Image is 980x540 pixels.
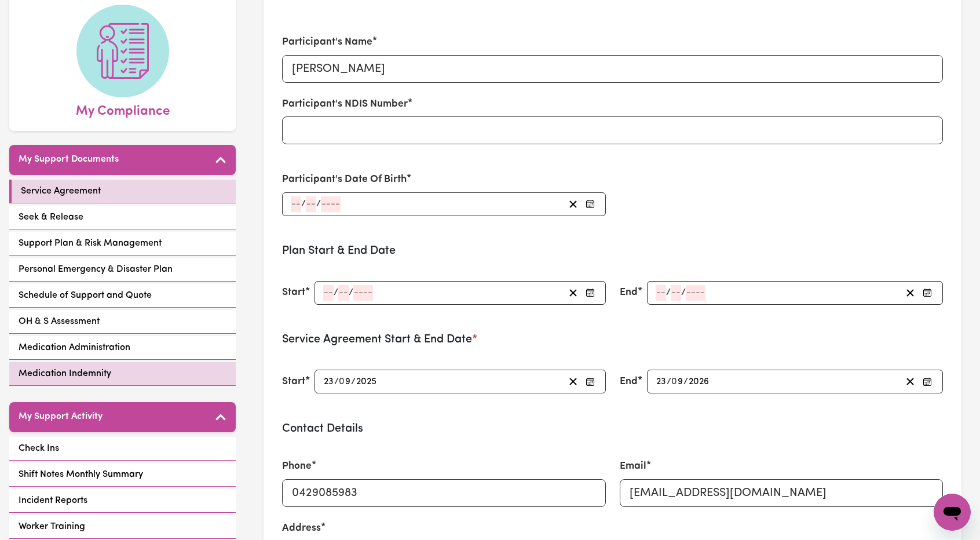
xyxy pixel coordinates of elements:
[349,287,353,298] span: /
[316,199,321,209] span: /
[282,244,943,258] h3: Plan Start & End Date
[19,341,130,355] span: Medication Administration
[19,367,111,381] span: Medication Indemnity
[334,377,339,387] span: /
[282,521,321,536] label: Address
[686,285,705,301] input: ----
[671,285,681,301] input: --
[282,35,372,50] label: Participant's Name
[19,154,119,165] h5: My Support Documents
[282,333,943,346] h3: Service Agreement Start & End Date
[76,97,170,122] span: My Compliance
[339,377,345,386] span: 0
[334,287,338,298] span: /
[9,463,236,487] a: Shift Notes Monthly Summary
[19,210,83,224] span: Seek & Release
[301,199,306,209] span: /
[9,336,236,360] a: Medication Administration
[934,494,971,531] iframe: Button to launch messaging window
[683,377,688,387] span: /
[9,489,236,513] a: Incident Reports
[356,374,378,389] input: ----
[19,236,162,250] span: Support Plan & Risk Management
[19,411,103,422] h5: My Support Activity
[19,494,87,508] span: Incident Reports
[671,377,677,386] span: 0
[9,362,236,386] a: Medication Indemnity
[321,196,341,212] input: ----
[19,262,173,276] span: Personal Emergency & Disaster Plan
[9,232,236,256] a: Support Plan & Risk Management
[681,287,686,298] span: /
[9,515,236,539] a: Worker Training
[9,180,236,203] a: Service Agreement
[620,374,638,389] label: End
[656,374,667,389] input: --
[656,285,666,301] input: --
[306,196,316,212] input: --
[9,402,236,432] button: My Support Activity
[688,374,710,389] input: ----
[672,374,683,389] input: --
[282,172,407,187] label: Participant's Date Of Birth
[9,437,236,461] a: Check Ins
[353,285,373,301] input: ----
[19,442,59,455] span: Check Ins
[9,284,236,308] a: Schedule of Support and Quote
[323,374,334,389] input: --
[323,285,334,301] input: --
[338,285,349,301] input: --
[620,459,646,474] label: Email
[19,5,226,122] a: My Compliance
[21,184,101,198] span: Service Agreement
[667,377,671,387] span: /
[282,374,305,389] label: Start
[282,97,408,112] label: Participant's NDIS Number
[291,196,301,212] input: --
[351,377,356,387] span: /
[19,520,85,534] span: Worker Training
[19,289,152,302] span: Schedule of Support and Quote
[9,206,236,229] a: Seek & Release
[9,145,236,175] button: My Support Documents
[339,374,351,389] input: --
[666,287,671,298] span: /
[620,285,638,300] label: End
[282,285,305,300] label: Start
[9,310,236,334] a: OH & S Assessment
[282,459,312,474] label: Phone
[9,258,236,282] a: Personal Emergency & Disaster Plan
[19,468,143,481] span: Shift Notes Monthly Summary
[282,422,943,436] h3: Contact Details
[19,315,100,329] span: OH & S Assessment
